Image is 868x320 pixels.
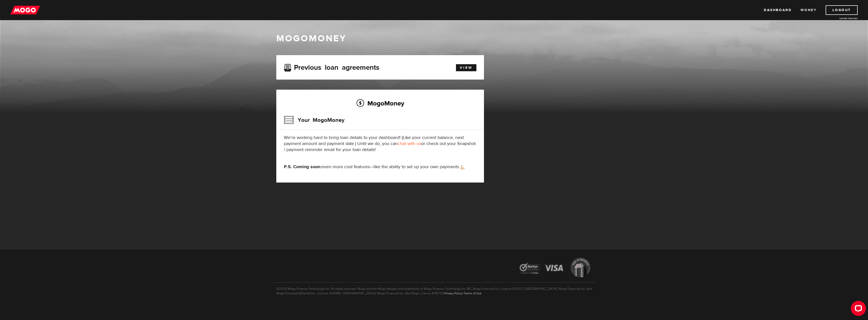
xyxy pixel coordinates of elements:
[398,141,421,147] a: chat with us
[801,5,817,15] a: Money
[284,164,321,170] strong: P.S. Coming soon:
[444,291,463,295] a: Privacy Policy
[284,98,476,109] h2: MogoMoney
[284,63,379,70] h3: Previous loan agreements
[820,16,858,20] a: Lender licences
[764,5,792,15] a: Dashboard
[464,291,481,295] a: Terms of Use
[460,165,465,169] img: strong arm emoji
[456,64,476,71] a: View
[273,282,595,296] p: ©2025 Mogo Finance Technology Inc. All rights reserved. Mogo and the Mogo designs are trademarks ...
[515,254,595,282] img: legal-icons-92a2ffecb4d32d839781d1b4e4802d7b.png
[284,135,476,153] p: We're working hard to bring loan details to your dashboard! (Like your current balance, next paym...
[10,5,40,15] img: mogo_logo-11ee424be714fa7cbb0f0f49df9e16ec.png
[276,33,592,44] h1: MogoMoney
[826,5,858,15] a: Logout
[284,164,476,170] p: even more cool features—like the ability to set up your own payments
[847,299,868,320] iframe: LiveChat chat widget
[284,114,344,127] h3: Your MogoMoney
